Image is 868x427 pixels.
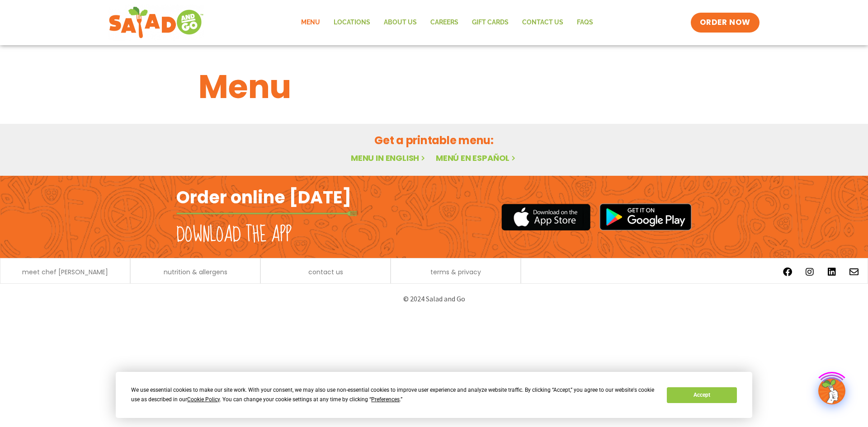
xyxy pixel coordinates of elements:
[599,203,692,230] img: google_play
[465,12,515,33] a: GIFT CARDS
[198,132,670,148] h2: Get a printable menu:
[294,12,327,33] a: Menu
[187,396,220,403] span: Cookie Policy
[371,396,400,403] span: Preferences
[667,387,736,403] button: Accept
[424,12,465,33] a: Careers
[430,269,481,275] a: terms & privacy
[131,385,656,404] div: We use essential cookies to make our site work. With your consent, we may also use non-essential ...
[22,269,108,275] a: meet chef [PERSON_NAME]
[176,222,292,248] h2: Download the app
[700,17,750,28] span: ORDER NOW
[198,62,670,111] h1: Menu
[164,269,227,275] a: nutrition & allergens
[294,12,600,33] nav: Menu
[436,152,517,164] a: Menú en español
[351,152,427,164] a: Menu in English
[327,12,377,33] a: Locations
[308,269,343,275] a: contact us
[377,12,424,33] a: About Us
[176,186,351,208] h2: Order online [DATE]
[501,202,590,232] img: appstore
[176,211,357,216] img: fork
[691,13,759,33] a: ORDER NOW
[108,5,204,41] img: new-SAG-logo-768×292
[515,12,570,33] a: Contact Us
[570,12,600,33] a: FAQs
[116,372,752,418] div: Cookie Consent Prompt
[181,293,687,305] p: © 2024 Salad and Go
